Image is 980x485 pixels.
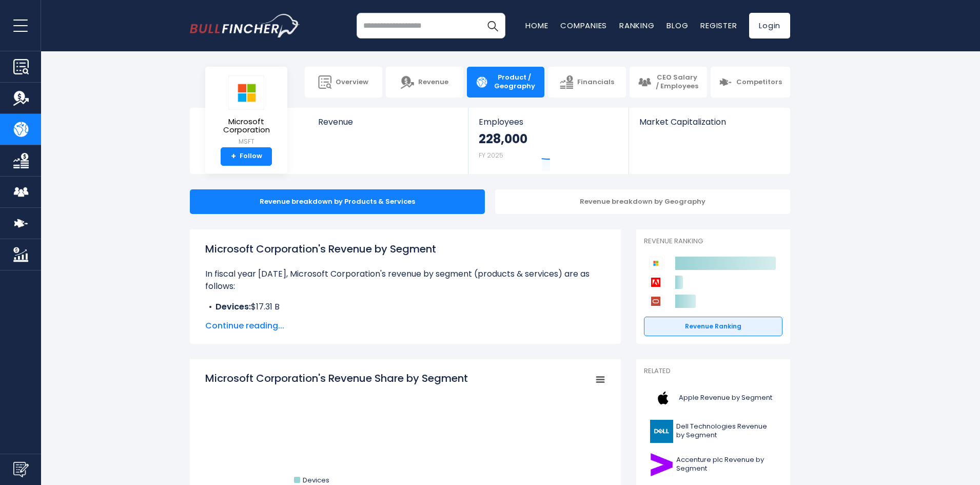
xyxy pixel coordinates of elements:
a: Competitors [711,67,790,98]
span: Product / Geography [493,73,536,91]
img: Oracle Corporation competitors logo [649,295,662,308]
img: Microsoft Corporation competitors logo [649,257,662,270]
a: Home [525,20,548,31]
a: Blog [667,20,688,31]
a: CEO Salary / Employees [630,67,707,98]
a: Apple Revenue by Segment [644,384,782,412]
a: Overview [305,67,382,98]
span: Competitors [736,78,782,87]
a: Employees 228,000 FY 2025 [468,108,628,174]
a: Revenue [308,108,468,144]
text: Devices [303,475,329,485]
a: Financials [548,67,625,98]
small: FY 2025 [479,151,503,160]
img: ACN logo [650,453,673,476]
li: $17.31 B [205,301,605,313]
a: Dell Technologies Revenue by Segment [644,417,782,445]
span: Accenture plc Revenue by Segment [676,456,776,473]
img: AAPL logo [650,386,676,410]
div: Revenue breakdown by Geography [495,189,790,214]
a: Companies [560,20,607,31]
strong: + [231,152,236,161]
span: CEO Salary / Employees [655,73,699,91]
strong: 228,000 [479,131,527,147]
span: Market Capitalization [639,117,779,127]
a: Product / Geography [467,67,544,98]
tspan: 31.15 % [402,441,420,449]
a: Accenture plc Revenue by Segment [644,451,782,479]
span: Employees [479,117,618,127]
span: Revenue [318,117,458,127]
img: bullfincher logo [190,14,300,37]
a: Microsoft Corporation MSFT [213,75,280,147]
span: Microsoft Corporation [213,118,279,134]
button: Search [480,13,505,38]
a: +Follow [221,147,272,166]
tspan: 34.94 % [378,419,400,427]
img: DELL logo [650,420,673,443]
tspan: Microsoft Corporation's Revenue Share by Segment [205,371,468,385]
a: Market Capitalization [629,108,789,144]
tspan: 6.15 % [400,411,412,417]
a: Register [700,20,737,31]
span: Continue reading... [205,320,605,332]
span: Apple Revenue by Segment [679,394,772,402]
span: Dell Technologies Revenue by Segment [676,422,776,440]
small: MSFT [213,137,279,146]
a: Ranking [619,20,654,31]
div: Revenue breakdown by Products & Services [190,189,485,214]
h1: Microsoft Corporation's Revenue by Segment [205,241,605,257]
span: Overview [336,78,368,87]
a: Revenue [386,67,463,98]
p: Revenue Ranking [644,237,782,246]
p: Related [644,367,782,376]
b: Devices: [215,301,251,313]
tspan: 8.33 % [408,418,425,425]
a: Revenue Ranking [644,317,782,336]
span: Financials [577,78,614,87]
p: In fiscal year [DATE], Microsoft Corporation's revenue by segment (products & services) are as fo... [205,268,605,293]
a: Login [749,13,790,38]
tspan: 2.63 % [387,441,401,447]
a: Go to homepage [190,14,300,37]
img: Adobe competitors logo [649,276,662,289]
span: Revenue [418,78,448,87]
